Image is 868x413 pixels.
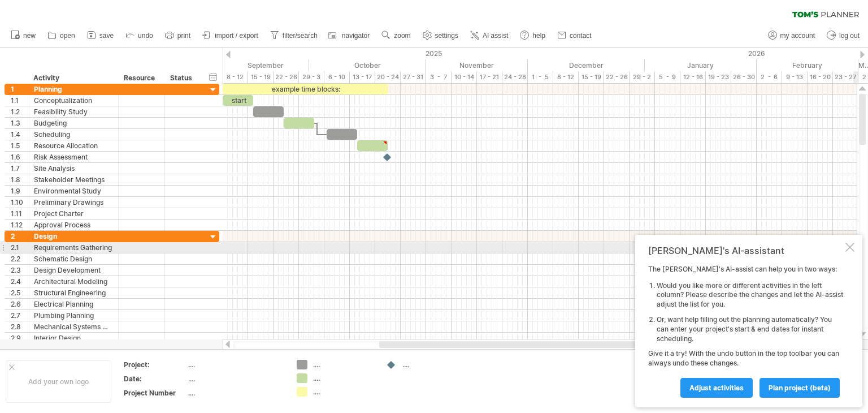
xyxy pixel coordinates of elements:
div: Project Charter [34,208,112,219]
span: save [99,32,114,40]
div: October 2025 [309,59,426,71]
a: navigator [327,28,373,43]
div: September 2025 [197,59,309,71]
div: 13 - 17 [350,71,375,83]
div: 23 - 27 [833,71,858,83]
div: .... [188,388,283,398]
div: .... [402,360,464,369]
a: contact [554,28,595,43]
div: Scheduling [34,129,112,140]
span: print [177,32,190,40]
div: 22 - 26 [604,71,630,83]
span: help [532,32,545,40]
div: [PERSON_NAME]'s AI-assistant [648,245,843,256]
div: November 2025 [426,59,528,71]
div: 1.2 [11,106,28,117]
span: plan project (beta) [769,384,831,392]
div: 2 [11,231,28,242]
div: Planning [34,84,112,94]
a: filter/search [267,28,321,43]
a: Adjust activities [680,378,753,398]
div: The [PERSON_NAME]'s AI-assist can help you in two ways: Give it a try! With the undo button in th... [648,265,843,397]
span: undo [138,32,153,40]
a: plan project (beta) [759,378,840,398]
div: Electrical Planning [34,299,112,309]
div: 8 - 12 [223,71,248,83]
div: Mechanical Systems Design [34,321,112,332]
div: 15 - 19 [248,71,274,83]
li: Would you like more or different activities in the left column? Please describe the changes and l... [657,281,843,309]
div: 1.9 [11,186,28,196]
a: open [45,28,79,43]
div: 1.7 [11,163,28,174]
div: 15 - 19 [579,71,604,83]
div: 1.4 [11,129,28,140]
div: 2.4 [11,276,28,287]
a: import / export [199,28,262,43]
div: 2.7 [11,310,28,321]
div: Add your own logo [6,360,111,403]
div: 24 - 28 [502,71,528,83]
div: Environmental Study [34,186,112,196]
div: January 2026 [645,59,757,71]
div: .... [313,373,375,383]
div: 20 - 24 [375,71,401,83]
div: 1.6 [11,152,28,162]
span: Adjust activities [689,384,744,392]
div: Preliminary Drawings [34,197,112,208]
div: Structural Engineering [34,287,112,298]
div: 5 - 9 [655,71,680,83]
div: Project Number [124,388,186,398]
div: Budgeting [34,118,112,128]
div: .... [188,360,283,369]
a: undo [123,28,157,43]
div: 1.11 [11,208,28,219]
span: contact [570,32,592,40]
div: 2.2 [11,253,28,264]
div: 1 - 5 [528,71,553,83]
span: zoom [394,32,410,40]
div: 17 - 21 [477,71,502,83]
div: 12 - 16 [680,71,706,83]
a: zoom [379,28,414,43]
div: Project: [124,360,186,369]
span: my account [780,32,815,40]
li: Or, want help filling out the planning automatically? You can enter your project's start & end da... [657,315,843,343]
div: Stakeholder Meetings [34,174,112,185]
span: log out [839,32,860,40]
div: Date: [124,374,186,384]
div: 10 - 14 [452,71,477,83]
div: Plumbing Planning [34,310,112,321]
div: Requirements Gathering [34,242,112,253]
div: 1.1 [11,95,28,106]
a: new [8,28,39,43]
div: 1.8 [11,174,28,185]
div: start [223,95,253,106]
a: my account [765,28,818,43]
div: 2.5 [11,287,28,298]
div: 1.5 [11,140,28,151]
span: settings [435,32,458,40]
a: AI assist [467,28,511,43]
span: navigator [342,32,370,40]
a: settings [420,28,462,43]
div: 6 - 10 [324,71,350,83]
div: 2.3 [11,265,28,276]
div: 1.12 [11,220,28,230]
div: February 2026 [757,59,858,71]
div: Design Development [34,265,112,276]
div: 1.3 [11,118,28,128]
div: Status [170,72,195,84]
div: 9 - 13 [782,71,808,83]
div: Approval Process [34,220,112,230]
div: 22 - 26 [274,71,299,83]
div: .... [313,360,375,369]
div: Resource Allocation [34,140,112,151]
div: 16 - 20 [808,71,833,83]
div: Schematic Design [34,253,112,264]
a: save [84,28,117,43]
div: 27 - 31 [401,71,426,83]
div: 1 [11,84,28,94]
div: 2.1 [11,242,28,253]
div: .... [188,374,283,384]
